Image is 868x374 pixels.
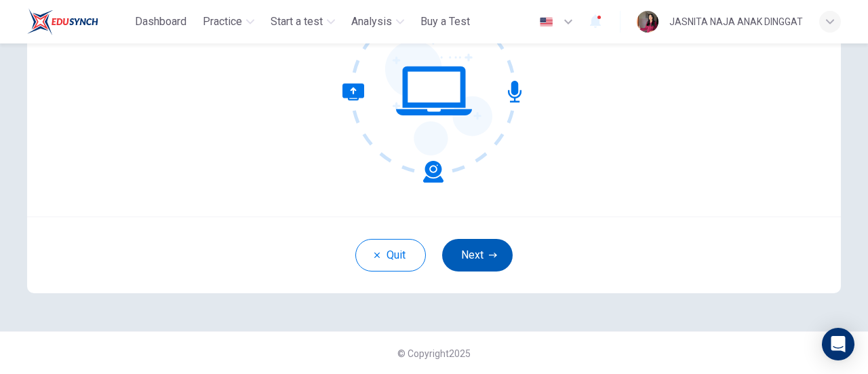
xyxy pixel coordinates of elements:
span: Buy a Test [420,14,470,30]
button: Quit [355,239,426,272]
button: Start a test [265,10,340,34]
img: en [538,17,555,27]
span: Start a test [271,14,323,30]
button: Next [442,239,513,272]
div: Open Intercom Messenger [822,328,854,360]
button: Dashboard [130,10,192,34]
span: Practice [203,14,242,30]
span: Analysis [351,14,392,30]
a: ELTC logo [27,8,130,35]
div: JASNITA NAJA ANAK DINGGAT [669,14,803,30]
span: © Copyright 2025 [397,348,471,359]
img: ELTC logo [27,8,98,35]
span: Dashboard [135,14,186,30]
button: Practice [197,10,260,34]
img: Profile picture [637,11,658,33]
button: Analysis [346,10,410,34]
button: Buy a Test [415,10,475,34]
